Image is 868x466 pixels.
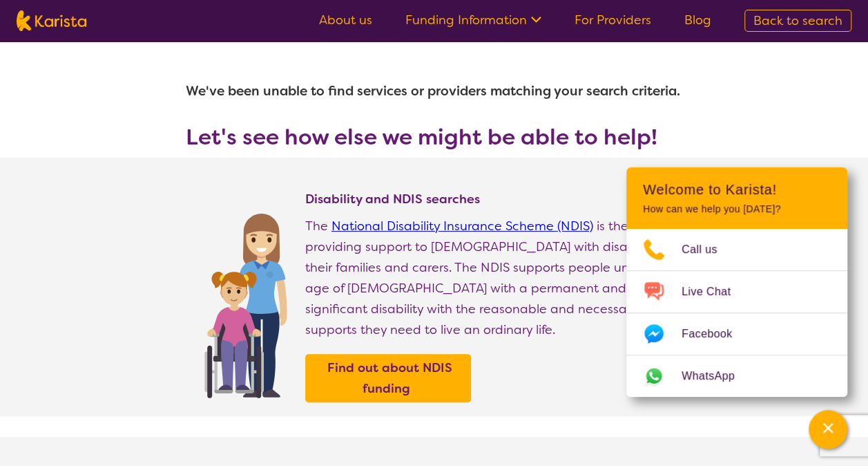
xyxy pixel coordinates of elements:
[186,124,683,149] h3: Let's see how else we might be able to help!
[305,216,683,340] p: The is the way of providing support to [DEMOGRAPHIC_DATA] with disability, their families and car...
[682,281,747,302] span: Live Chat
[744,10,851,32] a: Back to search
[809,410,847,449] button: Channel Menu
[305,191,683,207] h4: Disability and NDIS searches
[643,181,831,198] h2: Welcome to Karista!
[331,218,593,234] a: National Disability Insurance Scheme (NDIS)
[682,366,751,386] span: WhatsApp
[575,12,651,28] a: For Providers
[186,75,683,108] h1: We've been unable to find services or providers matching your search criteria.
[753,12,842,29] span: Back to search
[626,229,847,397] ul: Choose channel
[327,360,452,397] b: Find out about NDIS funding
[17,10,86,31] img: Karista logo
[684,12,711,28] a: Blog
[626,167,847,397] div: Channel Menu
[626,355,847,397] a: Web link opens in a new tab.
[405,12,541,28] a: Funding Information
[319,12,372,28] a: About us
[682,324,749,344] span: Facebook
[643,203,831,215] p: How can we help you [DATE]?
[682,239,734,260] span: Call us
[200,205,291,398] img: Find NDIS and Disability services and providers
[309,357,467,399] a: Find out about NDIS funding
